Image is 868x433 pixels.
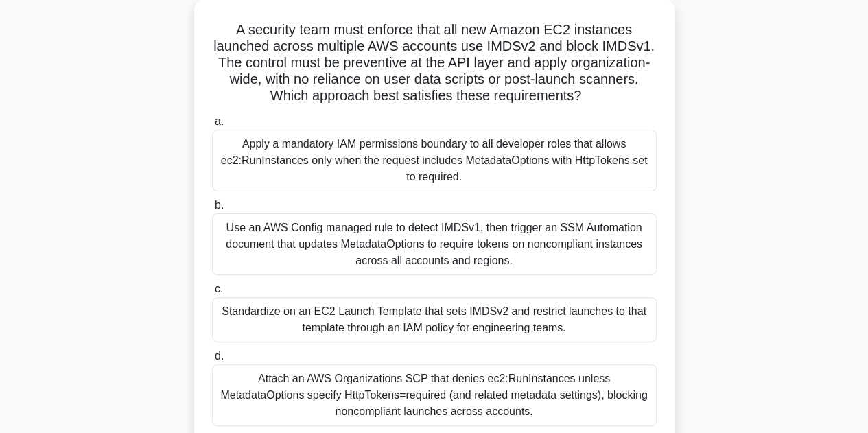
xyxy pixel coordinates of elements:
[215,199,224,211] span: b.
[212,213,657,275] div: Use an AWS Config managed rule to detect IMDSv1, then trigger an SSM Automation document that upd...
[211,21,658,105] h5: A security team must enforce that all new Amazon EC2 instances launched across multiple AWS accou...
[212,130,657,191] div: Apply a mandatory IAM permissions boundary to all developer roles that allows ec2:RunInstances on...
[215,283,223,294] span: c.
[212,297,657,342] div: Standardize on an EC2 Launch Template that sets IMDSv2 and restrict launches to that template thr...
[215,350,224,362] span: d.
[215,115,224,127] span: a.
[212,364,657,426] div: Attach an AWS Organizations SCP that denies ec2:RunInstances unless MetadataOptions specify HttpT...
